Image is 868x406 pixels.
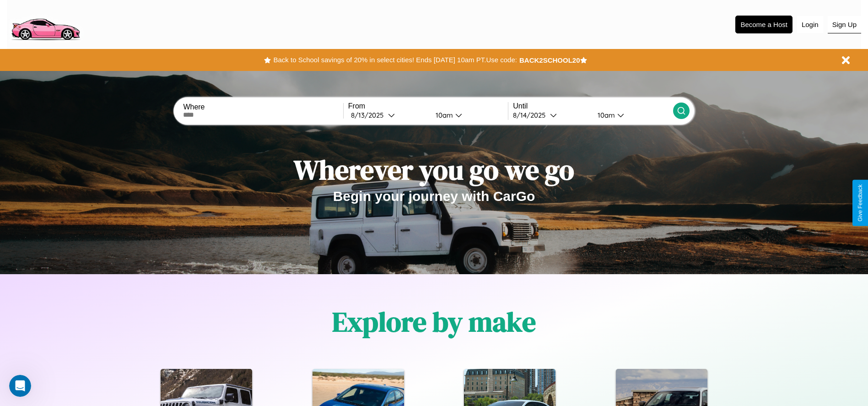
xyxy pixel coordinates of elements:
label: From [348,102,508,110]
button: 8/13/2025 [348,110,428,120]
div: 8 / 13 / 2025 [351,111,388,119]
div: 10am [431,111,455,119]
button: Become a Host [735,16,793,33]
h1: Explore by make [332,303,536,341]
button: Login [797,16,823,33]
label: Where [183,103,343,111]
div: 8 / 14 / 2025 [513,111,550,119]
iframe: Intercom live chat [9,375,31,397]
button: Back to School savings of 20% in select cities! Ends [DATE] 10am PT.Use code: [271,54,519,66]
b: BACK2SCHOOL20 [519,56,580,64]
img: logo [7,5,84,43]
button: Sign Up [828,16,861,33]
button: 10am [428,110,508,120]
label: Until [513,102,673,110]
div: 10am [593,111,617,119]
div: Give Feedback [857,184,863,222]
button: 10am [590,110,673,120]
